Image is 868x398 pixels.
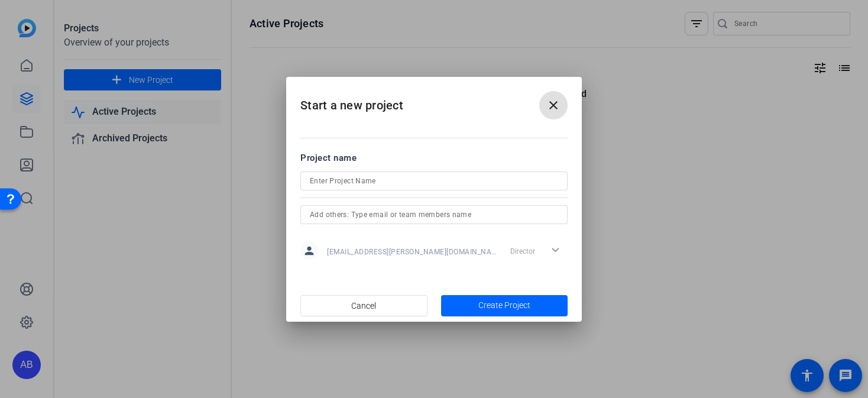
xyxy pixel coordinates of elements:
h2: Start a new project [286,77,582,125]
button: Create Project [441,295,568,316]
span: Create Project [478,299,530,312]
span: Cancel [351,295,376,317]
input: Add others: Type email or team members name [310,208,558,222]
span: [EMAIL_ADDRESS][PERSON_NAME][DOMAIN_NAME] [327,247,497,257]
mat-icon: close [546,98,561,112]
input: Enter Project Name [310,174,558,188]
mat-icon: person [300,242,318,260]
div: Project name [300,151,568,164]
button: Cancel [300,295,427,316]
